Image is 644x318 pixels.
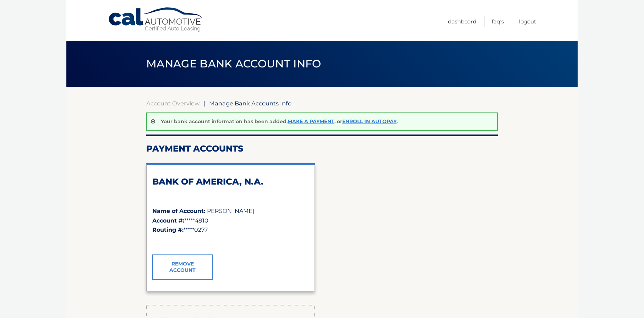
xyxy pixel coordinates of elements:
[342,118,397,125] a: Enroll In AutoPay
[152,217,184,224] strong: Account #:
[152,176,309,187] h2: BANK OF AMERICA, N.A.
[203,100,205,107] span: |
[146,57,321,70] span: Manage Bank Account Info
[205,208,254,214] span: [PERSON_NAME]
[161,118,398,125] p: Your bank account information has been added. . or .
[146,143,498,154] h2: Payment Accounts
[108,7,204,32] a: Cal Automotive
[152,238,157,245] span: ✓
[288,118,334,125] a: Make a payment
[152,226,184,233] strong: Routing #:
[492,16,504,27] a: FAQ's
[448,16,476,27] a: Dashboard
[152,254,213,279] a: Remove Account
[209,100,291,107] span: Manage Bank Accounts Info
[146,100,200,107] a: Account Overview
[152,208,205,214] strong: Name of Account:
[519,16,536,27] a: Logout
